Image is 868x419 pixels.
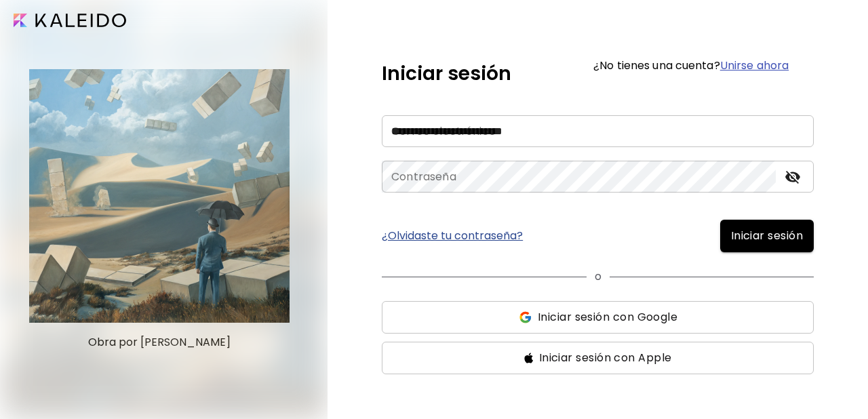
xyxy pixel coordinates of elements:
button: toggle password visibility [781,165,804,188]
img: ss [524,353,534,363]
button: ssIniciar sesión con Apple [382,342,814,374]
p: o [595,268,601,285]
img: ss [518,311,532,324]
a: ¿Olvidaste tu contraseña? [382,231,523,241]
a: Unirse ahora [720,58,789,73]
button: Iniciar sesión [720,220,814,252]
h5: Iniciar sesión [382,60,511,88]
button: ssIniciar sesión con Google [382,301,814,334]
h6: ¿No tienes una cuenta? [593,60,789,71]
span: Iniciar sesión con Google [538,309,677,325]
span: Iniciar sesión con Apple [539,350,672,366]
span: Iniciar sesión [731,228,803,244]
